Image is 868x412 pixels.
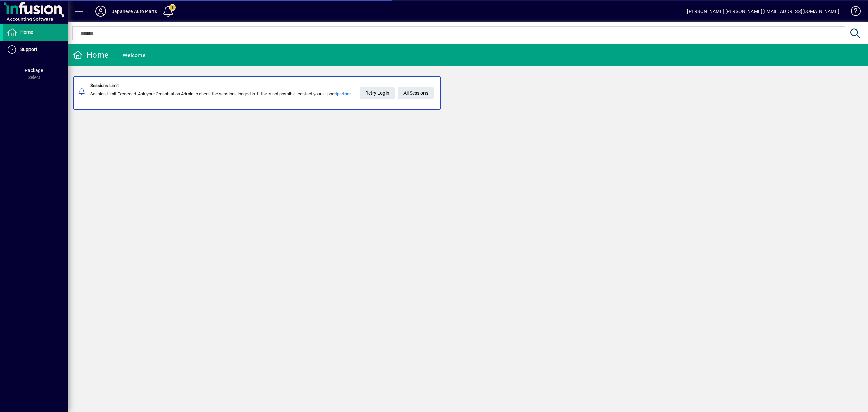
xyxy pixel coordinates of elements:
[360,87,395,99] button: Retry Login
[20,46,37,52] span: Support
[90,5,112,17] button: Profile
[687,6,839,17] div: [PERSON_NAME] [PERSON_NAME][EMAIL_ADDRESS][DOMAIN_NAME]
[123,50,145,61] div: Welcome
[846,1,860,23] a: Knowledge Base
[90,82,351,89] div: Sessions Limit
[3,41,68,58] a: Support
[25,68,43,73] span: Package
[398,87,434,99] a: All Sessions
[337,91,350,96] a: partner
[112,6,157,17] div: Japanese Auto Parts
[73,50,109,60] div: Home
[90,91,351,97] div: Session Limit Exceeded. Ask your Organisation Admin to check the sessions logged in. If that's no...
[403,88,428,99] span: All Sessions
[365,88,389,99] span: Retry Login
[68,76,868,110] app-alert-notification-menu-item: Sessions Limit
[20,29,33,35] span: Home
